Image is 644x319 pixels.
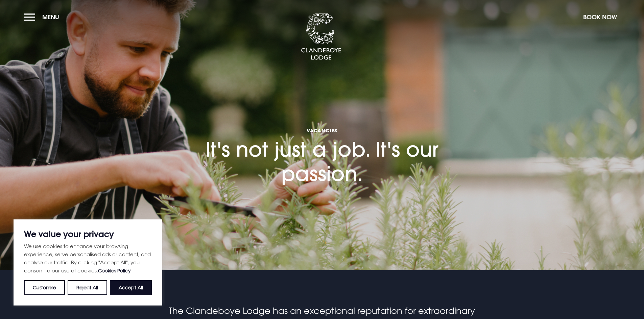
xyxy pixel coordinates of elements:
button: Menu [24,10,63,24]
p: We value your privacy [24,230,152,238]
span: Menu [42,13,59,21]
a: Cookies Policy [98,268,131,273]
button: Book Now [580,10,620,24]
div: We value your privacy [14,219,162,305]
img: Clandeboye Lodge [301,13,341,60]
h1: It's not just a job. It's our passion. [187,88,457,186]
button: Customise [24,280,65,295]
button: Accept All [110,280,152,295]
p: We use cookies to enhance your browsing experience, serve personalised ads or content, and analys... [24,242,152,275]
span: Vacancies [187,127,457,134]
button: Reject All [68,280,107,295]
